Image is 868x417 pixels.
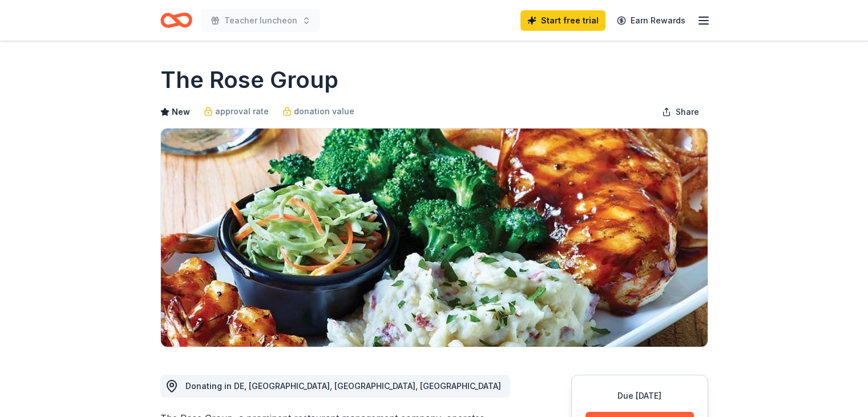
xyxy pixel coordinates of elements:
a: Earn Rewards [610,10,692,31]
button: Teacher luncheon [201,9,320,32]
img: Image for The Rose Group [161,129,708,347]
span: approval rate [215,105,269,118]
a: approval rate [204,105,269,118]
span: Share [676,105,699,119]
a: donation value [282,105,354,118]
span: Teacher luncheon [224,14,297,27]
div: Due [DATE] [586,389,694,403]
a: Start free trial [520,10,605,31]
span: Donating in DE, [GEOGRAPHIC_DATA], [GEOGRAPHIC_DATA], [GEOGRAPHIC_DATA] [185,381,501,391]
button: Share [653,101,708,123]
a: Home [160,7,192,34]
span: New [172,105,190,119]
h1: The Rose Group [160,64,338,96]
span: donation value [294,105,354,118]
